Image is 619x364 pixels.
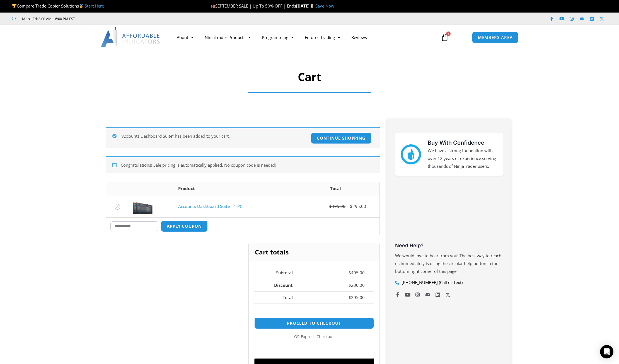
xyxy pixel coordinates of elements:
a: About [171,31,199,44]
th: Subtotal [254,267,302,279]
p: — or — [254,333,374,340]
a: Remove Accounts Dashboard Suite - 1 PC from cart [115,204,120,210]
h3: Buy With Confidence [428,139,497,147]
nav: Menu [171,31,434,44]
span: SEPTEMBER SALE | Up To 50% OFF | Ends [211,3,296,9]
span: $ [350,203,352,209]
span: Compare Trade Copier Solutions [12,3,104,9]
img: 🏆 [12,4,16,8]
img: 🥇 [79,4,83,8]
a: Continue shopping [311,132,371,144]
button: Apply coupon [161,220,208,232]
th: Total [254,291,302,304]
h1: Cart [125,69,494,85]
a: Proceed to checkout [254,317,374,329]
h2: Cart totals [249,244,379,261]
span: $ [349,270,351,275]
a: Accounts Dashboard Suite - 1 PC [178,203,242,209]
bdi: 495.00 [349,270,365,275]
iframe: Customer reviews powered by Trustpilot [83,16,166,21]
iframe: Secure express checkout frame [253,343,375,357]
span: 1 [446,31,451,36]
a: MEMBERS AREA [472,32,519,43]
span: $ [349,295,351,300]
img: LogoAI | Affordable Indicators – NinjaTrader [101,27,161,47]
a: Reviews [346,31,373,44]
bdi: 295.00 [350,203,366,209]
a: 1 [432,29,457,45]
span: We would love to hear from you! The best way to reach us immediately is using the circular help b... [395,253,501,274]
span: $ [329,203,332,209]
a: Futures Trading [299,31,346,44]
span: - [347,282,349,288]
div: Open Intercom Messenger [600,345,613,358]
span: MEMBERS AREA [478,35,513,40]
span: [PHONE_NUMBER] (Call or Text) [400,279,463,287]
div: “Accounts Dashboard Suite” has been added to your cart. [106,127,380,148]
h3: Need Help? [395,242,503,249]
iframe: Customer reviews powered by Trustpilot [395,199,503,241]
a: Start Here [85,3,104,9]
th: Discount [254,279,302,291]
th: Total [291,182,379,196]
bdi: 200.00 [349,282,365,288]
a: Save Now [315,3,334,9]
iframe: PayPal Message 1 [254,310,374,315]
img: mark thumbs good 43913 | Affordable Indicators – NinjaTrader [401,144,421,164]
span: $ [349,282,351,288]
strong: [DATE] [296,3,315,9]
th: Product [174,182,291,196]
div: Congratulations! Sale pricing is automatically applied. No coupon code is needed! [106,156,380,173]
p: We have a strong foundation with over 12 years of experience serving thousands of NinjaTrader users. [428,147,497,170]
img: 🍂 [211,4,215,8]
bdi: 295.00 [349,295,365,300]
a: NinjaTrader Products [199,31,256,44]
img: Screenshot 2024-08-26 155710eeeee | Affordable Indicators – NinjaTrader [133,199,153,214]
img: ⌛ [310,4,314,8]
a: Programming [256,31,299,44]
bdi: 495.00 [329,203,345,209]
span: Mon - Fri: 8:00 AM – 6:00 PM EST [21,15,75,22]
